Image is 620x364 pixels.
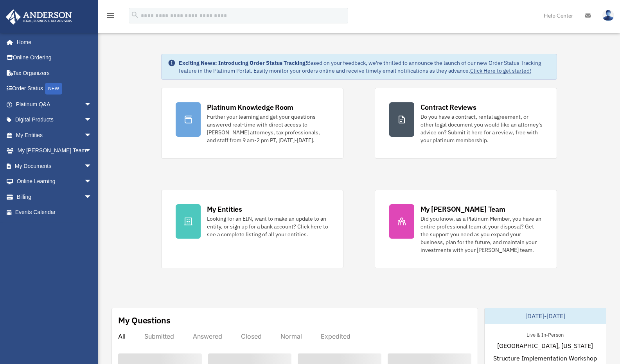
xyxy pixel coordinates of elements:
[84,127,100,143] span: arrow_drop_down
[5,96,104,112] a: Platinum Q&Aarrow_drop_down
[421,204,505,214] div: My [PERSON_NAME] Team
[131,11,139,19] i: search
[5,143,104,159] a: My [PERSON_NAME] Teamarrow_drop_down
[280,332,302,340] div: Normal
[321,332,350,340] div: Expedited
[207,204,242,214] div: My Entities
[45,83,62,95] div: NEW
[161,88,343,159] a: Platinum Knowledge Room Further your learning and get your questions answered real-time with dire...
[493,353,597,363] span: Structure Implementation Workshop
[118,332,126,340] div: All
[5,65,104,81] a: Tax Organizers
[84,174,100,190] span: arrow_drop_down
[4,9,74,25] img: Anderson Advisors Platinum Portal
[421,215,543,254] div: Did you know, as a Platinum Member, you have an entire professional team at your disposal? Get th...
[118,314,171,326] div: My Questions
[84,143,100,159] span: arrow_drop_down
[207,102,294,112] div: Platinum Knowledge Room
[5,112,104,128] a: Digital Productsarrow_drop_down
[193,332,222,340] div: Answered
[485,308,606,324] div: [DATE]-[DATE]
[84,158,100,174] span: arrow_drop_down
[470,67,531,74] a: Click Here to get started!
[602,10,614,21] img: User Pic
[179,59,307,66] strong: Exciting News: Introducing Order Status Tracking!
[241,332,262,340] div: Closed
[161,190,343,268] a: My Entities Looking for an EIN, want to make an update to an entity, or sign up for a bank accoun...
[5,50,104,66] a: Online Ordering
[144,332,174,340] div: Submitted
[375,190,557,268] a: My [PERSON_NAME] Team Did you know, as a Platinum Member, you have an entire professional team at...
[5,81,104,97] a: Order StatusNEW
[5,205,104,220] a: Events Calendar
[520,330,570,338] div: Live & In-Person
[84,96,100,112] span: arrow_drop_down
[421,102,476,112] div: Contract Reviews
[5,174,104,189] a: Online Learningarrow_drop_down
[207,215,329,238] div: Looking for an EIN, want to make an update to an entity, or sign up for a bank account? Click her...
[5,158,104,174] a: My Documentsarrow_drop_down
[84,112,100,128] span: arrow_drop_down
[106,11,115,20] i: menu
[375,88,557,159] a: Contract Reviews Do you have a contract, rental agreement, or other legal document you would like...
[497,341,593,350] span: [GEOGRAPHIC_DATA], [US_STATE]
[5,34,100,50] a: Home
[207,113,329,144] div: Further your learning and get your questions answered real-time with direct access to [PERSON_NAM...
[106,14,115,20] a: menu
[421,113,543,144] div: Do you have a contract, rental agreement, or other legal document you would like an attorney's ad...
[5,127,104,143] a: My Entitiesarrow_drop_down
[5,189,104,205] a: Billingarrow_drop_down
[84,189,100,205] span: arrow_drop_down
[179,59,550,75] div: Based on your feedback, we're thrilled to announce the launch of our new Order Status Tracking fe...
